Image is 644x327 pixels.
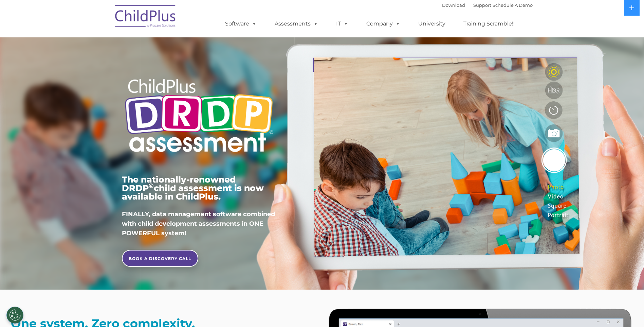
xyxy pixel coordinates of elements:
[122,174,264,202] span: The nationally-renowned DRDP child assessment is now available in ChildPlus.
[493,2,533,8] a: Schedule A Demo
[329,17,355,31] a: IT
[122,70,276,163] img: Copyright - DRDP Logo Light
[360,17,407,31] a: Company
[442,2,533,8] font: |
[122,210,275,237] span: FINALLY, data management software combined with child development assessments in ONE POWERFUL sys...
[457,17,521,31] a: Training Scramble!!
[411,17,452,31] a: University
[442,2,465,8] a: Download
[6,307,23,324] button: Cookies Settings
[268,17,325,31] a: Assessments
[112,0,180,34] img: ChildPlus by Procare Solutions
[473,2,491,8] a: Support
[218,17,263,31] a: Software
[122,250,198,267] a: BOOK A DISCOVERY CALL
[149,182,154,190] sup: ©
